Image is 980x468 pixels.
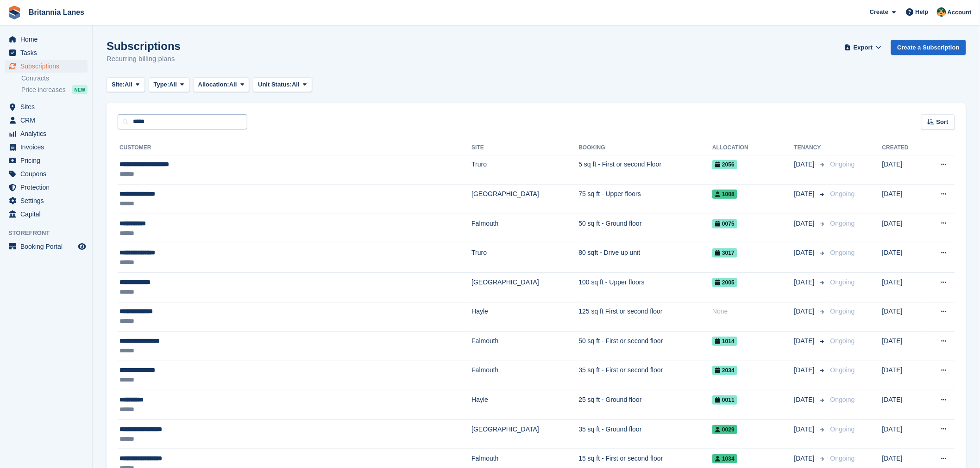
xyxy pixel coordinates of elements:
[471,272,578,302] td: [GEOGRAPHIC_DATA]
[5,194,88,207] a: menu
[21,74,88,83] a: Contracts
[5,60,88,73] a: menu
[712,395,737,405] span: 0011
[5,141,88,154] a: menu
[579,302,713,332] td: 125 sq ft First or second floor
[5,240,88,253] a: menu
[5,167,88,180] a: menu
[794,277,817,287] span: [DATE]
[830,278,855,286] span: Ongoing
[712,160,737,169] span: 2056
[579,361,713,390] td: 35 sq ft - First or second floor
[149,77,189,92] button: Type: All
[20,167,76,180] span: Coupons
[20,181,76,194] span: Protection
[5,154,88,167] a: menu
[882,155,924,185] td: [DATE]
[154,80,170,89] span: Type:
[916,7,929,17] span: Help
[830,249,855,256] span: Ongoing
[5,33,88,46] a: menu
[7,6,21,19] img: stora-icon-8386f47178a22dfd0bd8f6a31ec36ba5ce8667c1dd55bd0f319d3a0aa187defe.svg
[21,85,88,95] a: Price increases NEW
[5,114,88,127] a: menu
[882,419,924,449] td: [DATE]
[5,100,88,113] a: menu
[830,308,855,315] span: Ongoing
[891,40,966,55] a: Create a Subscription
[169,80,177,89] span: All
[882,214,924,243] td: [DATE]
[471,141,578,155] th: Site
[794,395,817,405] span: [DATE]
[712,190,737,199] span: 1008
[882,272,924,302] td: [DATE]
[712,425,737,434] span: 0029
[20,60,76,73] span: Subscriptions
[579,214,713,243] td: 50 sq ft - Ground floor
[198,80,229,89] span: Allocation:
[712,219,737,228] span: 0075
[20,127,76,140] span: Analytics
[253,77,312,92] button: Unit Status: All
[579,332,713,361] td: 50 sq ft - First or second floor
[20,240,76,253] span: Booking Portal
[118,141,471,155] th: Customer
[712,307,794,316] div: None
[5,46,88,59] a: menu
[712,337,737,346] span: 1014
[712,248,737,258] span: 3017
[870,7,888,17] span: Create
[5,181,88,194] a: menu
[125,80,132,89] span: All
[21,86,66,94] span: Price increases
[72,85,88,94] div: NEW
[830,425,855,433] span: Ongoing
[471,332,578,361] td: Falmouth
[843,40,884,55] button: Export
[794,425,817,434] span: [DATE]
[20,208,76,221] span: Capital
[471,390,578,420] td: Hayle
[882,332,924,361] td: [DATE]
[20,46,76,59] span: Tasks
[5,127,88,140] a: menu
[112,80,125,89] span: Site:
[712,454,737,463] span: 1034
[579,155,713,185] td: 5 sq ft - First or second Floor
[712,141,794,155] th: Allocation
[794,365,817,375] span: [DATE]
[882,302,924,332] td: [DATE]
[830,455,855,462] span: Ongoing
[712,278,737,287] span: 2005
[229,80,237,89] span: All
[471,361,578,390] td: Falmouth
[579,243,713,273] td: 80 sqft - Drive up unit
[830,366,855,374] span: Ongoing
[936,117,949,127] span: Sort
[830,160,855,168] span: Ongoing
[830,190,855,197] span: Ongoing
[20,154,76,167] span: Pricing
[8,228,92,238] span: Storefront
[471,155,578,185] td: Truro
[292,80,300,89] span: All
[20,141,76,154] span: Invoices
[882,390,924,420] td: [DATE]
[794,219,817,228] span: [DATE]
[471,419,578,449] td: [GEOGRAPHIC_DATA]
[882,185,924,214] td: [DATE]
[471,185,578,214] td: [GEOGRAPHIC_DATA]
[794,160,817,169] span: [DATE]
[882,141,924,155] th: Created
[20,33,76,46] span: Home
[854,43,873,52] span: Export
[830,220,855,227] span: Ongoing
[794,307,817,316] span: [DATE]
[712,366,737,375] span: 2034
[20,100,76,113] span: Sites
[882,361,924,390] td: [DATE]
[794,336,817,346] span: [DATE]
[882,243,924,273] td: [DATE]
[193,77,250,92] button: Allocation: All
